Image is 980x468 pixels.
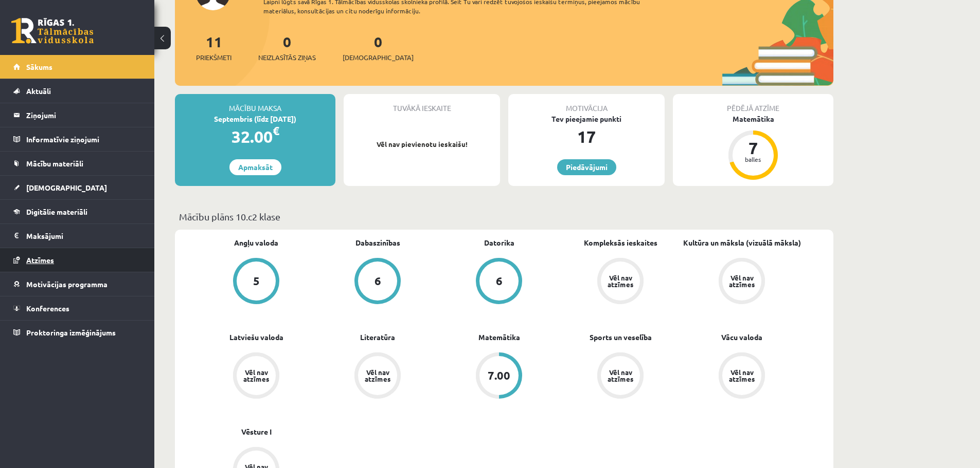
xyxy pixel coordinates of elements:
[234,237,278,248] a: Angļu valoda
[375,275,381,287] div: 6
[13,103,141,127] a: Ziņojumi
[13,321,141,344] a: Proktoringa izmēģinājums
[496,275,503,287] div: 6
[175,94,335,114] div: Mācību maksa
[229,159,281,175] a: Apmaksāt
[253,275,260,287] div: 5
[13,296,141,320] a: Konferences
[508,124,665,149] div: 17
[738,140,769,156] div: 7
[13,127,141,151] a: Informatīvie ziņojumi
[13,176,141,199] a: [DEMOGRAPHIC_DATA]
[727,274,756,288] div: Vēl nav atzīmes
[175,124,335,149] div: 32.00
[195,352,317,401] a: Vēl nav atzīmes
[26,183,107,192] span: [DEMOGRAPHIC_DATA]
[438,258,560,306] a: 6
[606,274,635,288] div: Vēl nav atzīmes
[355,237,400,248] a: Dabaszinības
[484,237,514,248] a: Datorika
[13,200,141,223] a: Digitālie materiāli
[26,207,87,216] span: Digitālie materiāli
[349,139,495,149] p: Vēl nav pievienotu ieskaišu!
[241,426,272,437] a: Vēsture I
[13,224,141,248] a: Maksājumi
[26,304,69,313] span: Konferences
[11,18,94,44] a: Rīgas 1. Tālmācības vidusskola
[26,224,141,248] legend: Maksājumi
[229,332,283,343] a: Latviešu valoda
[606,369,635,382] div: Vēl nav atzīmes
[681,258,803,306] a: Vēl nav atzīmes
[179,210,829,223] p: Mācību plāns 10.c2 klase
[343,52,414,63] span: [DEMOGRAPHIC_DATA]
[681,352,803,401] a: Vēl nav atzīmes
[584,237,657,248] a: Kompleksās ieskaites
[727,369,756,382] div: Vēl nav atzīmes
[26,62,52,71] span: Sākums
[438,352,560,401] a: 7.00
[13,79,141,103] a: Aktuāli
[273,123,279,138] span: €
[673,114,833,181] a: Matemātika 7 balles
[673,94,833,114] div: Pēdējā atzīme
[343,32,414,63] a: 0[DEMOGRAPHIC_DATA]
[673,114,833,124] div: Matemātika
[26,86,51,96] span: Aktuāli
[13,272,141,296] a: Motivācijas programma
[317,258,438,306] a: 6
[13,152,141,175] a: Mācību materiāli
[26,328,116,337] span: Proktoringa izmēģinājums
[557,159,616,175] a: Piedāvājumi
[508,114,665,124] div: Tev pieejamie punkti
[488,370,510,381] div: 7.00
[26,127,141,151] legend: Informatīvie ziņojumi
[258,32,316,63] a: 0Neizlasītās ziņas
[195,258,317,306] a: 5
[13,55,141,79] a: Sākums
[344,94,500,114] div: Tuvākā ieskaite
[478,332,520,343] a: Matemātika
[508,94,665,114] div: Motivācija
[360,332,395,343] a: Literatūra
[560,258,681,306] a: Vēl nav atzīmes
[317,352,438,401] a: Vēl nav atzīmes
[26,103,141,127] legend: Ziņojumi
[26,255,54,265] span: Atzīmes
[175,114,335,124] div: Septembris (līdz [DATE])
[242,369,271,382] div: Vēl nav atzīmes
[196,32,231,63] a: 11Priekšmeti
[721,332,762,343] a: Vācu valoda
[683,237,801,248] a: Kultūra un māksla (vizuālā māksla)
[363,369,392,382] div: Vēl nav atzīmes
[26,279,108,289] span: Motivācijas programma
[258,52,316,63] span: Neizlasītās ziņas
[560,352,681,401] a: Vēl nav atzīmes
[196,52,231,63] span: Priekšmeti
[13,248,141,272] a: Atzīmes
[26,159,83,168] span: Mācību materiāli
[738,156,769,162] div: balles
[590,332,652,343] a: Sports un veselība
